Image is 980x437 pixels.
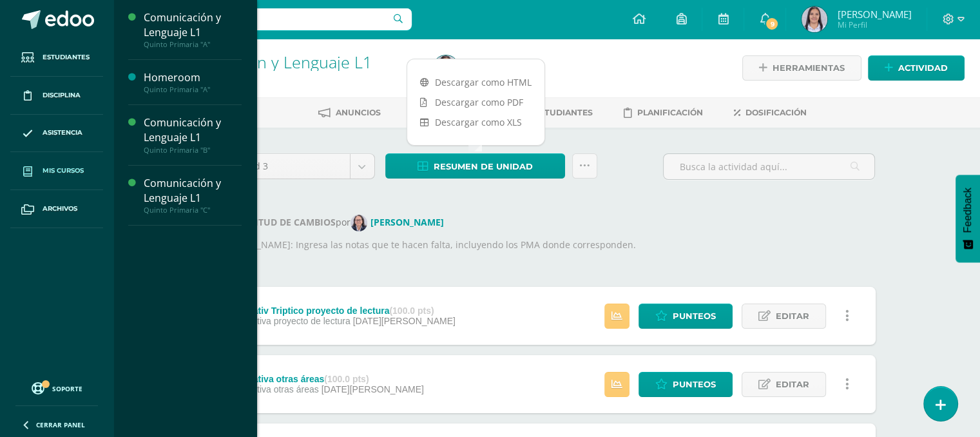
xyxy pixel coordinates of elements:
a: Descargar como HTML [407,72,544,92]
span: Archivos [43,204,77,214]
span: Actividad [898,56,948,80]
a: Mis cursos [10,152,103,190]
div: Quinto Primaria "B" [144,146,242,155]
div: Comunicación y Lenguaje L1 [144,10,242,40]
strong: (100.0 pts) [389,306,434,316]
div: Sumativ Triptico proyecto de lectura [233,306,455,316]
a: Punteos [639,372,733,397]
span: Estudiantes [534,108,593,117]
a: Comunicación y Lenguaje L1Quinto Primaria "B" [144,115,242,154]
a: Estudiantes [515,102,593,123]
strong: (100.0 pts) [324,374,369,384]
div: Quinto Primaria "A" [144,85,242,94]
a: Comunicación y Lenguaje L1Quinto Primaria "A" [144,10,242,49]
strong: SOLICITUD DE CAMBIOS [218,216,336,228]
div: Homeroom [144,70,242,85]
button: Feedback - Mostrar encuesta [956,175,980,262]
span: Cerrar panel [36,420,85,429]
a: Actividad [868,55,965,81]
span: Editar [776,373,809,396]
span: Mis cursos [43,166,84,176]
strong: [PERSON_NAME] [370,216,444,228]
div: Quinto Primaria "A" [144,40,242,49]
span: [DATE][PERSON_NAME] [322,384,424,394]
span: Planificación [637,108,703,117]
div: Quinto Primaria 'A' [162,71,418,83]
a: Resumen de unidad [385,153,565,179]
a: Archivos [10,190,103,228]
input: Busca un usuario... [122,8,412,30]
span: Feedback [962,188,974,233]
div: Comunicación y Lenguaje L1 [144,176,242,206]
a: Descargar como PDF [407,92,544,112]
h1: Comunicación y Lenguaje L1 [162,53,418,71]
a: Punteos [639,304,733,329]
a: Unidad 3 [219,154,374,179]
a: Disciplina [10,77,103,115]
a: Herramientas [742,55,861,81]
a: Anuncios [318,102,381,123]
img: 7b0a8bda75b15fee07b897fe78f629f0.png [433,55,459,81]
span: Punteos [673,304,716,328]
span: Anuncios [336,108,381,117]
a: Comunicación y Lenguaje L1Quinto Primaria "C" [144,176,242,215]
div: Sumativa otras áreas [233,374,423,384]
a: HomeroomQuinto Primaria "A" [144,70,242,94]
a: Estudiantes [10,39,103,77]
img: 1fc73b6c21a835839e6c4952864e5f80.png [351,215,367,231]
a: Soporte [15,379,98,396]
a: Descargar como XLS [407,112,544,132]
span: Estudiantes [43,52,90,63]
span: [DATE][PERSON_NAME] [353,316,456,326]
div: Quinto Primaria "C" [144,206,242,215]
span: Resumen de unidad [434,155,533,179]
span: Soporte [52,384,82,393]
img: 7b0a8bda75b15fee07b897fe78f629f0.png [802,6,827,32]
div: por [218,215,876,231]
span: Punteos [673,373,716,396]
a: Comunicación y Lenguaje L1 [162,51,372,73]
a: Asistencia [10,115,103,153]
span: Herramientas [773,56,845,80]
span: Unidad 3 [229,154,340,179]
a: Planificación [624,102,703,123]
span: Disciplina [43,90,81,101]
p: [PERSON_NAME]: Ingresa las notas que te hacen falta, incluyendo los PMA donde corresponden. [218,238,876,252]
span: Mi Perfil [837,19,911,30]
div: Comunicación y Lenguaje L1 [144,115,242,145]
span: Editar [776,304,809,328]
span: Sumativa otras áreas [233,384,318,394]
span: Sumativa proyecto de lectura [233,316,350,326]
input: Busca la actividad aquí... [664,154,874,179]
a: [PERSON_NAME] [351,216,449,228]
span: Dosificación [745,108,807,117]
span: Asistencia [43,128,82,138]
a: Dosificación [734,102,807,123]
span: 9 [765,17,779,31]
span: [PERSON_NAME] [837,8,911,21]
